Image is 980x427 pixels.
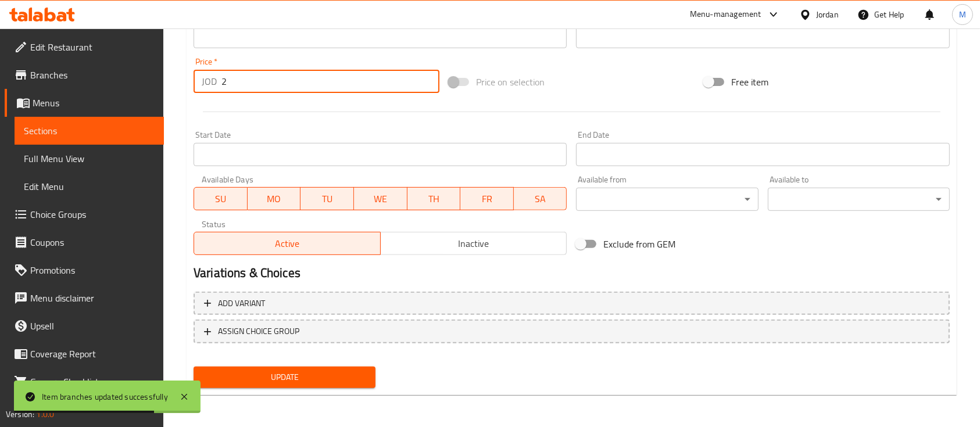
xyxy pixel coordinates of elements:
a: Edit Menu [15,173,164,200]
span: 1.0.0 [36,407,54,422]
span: Grocery Checklist [30,375,155,389]
a: Coupons [5,228,164,256]
button: FR [460,187,514,210]
span: Choice Groups [30,207,155,221]
span: TH [412,191,456,207]
span: Coupons [30,235,155,249]
button: MO [248,187,301,210]
span: Menu disclaimer [30,291,155,305]
span: Menus [33,96,155,110]
span: Coverage Report [30,347,155,361]
button: Active [194,232,381,255]
input: Please enter product barcode [194,25,567,48]
span: ASSIGN CHOICE GROUP [218,324,299,339]
a: Upsell [5,312,164,340]
h2: Variations & Choices [194,264,950,282]
input: Please enter product sku [576,25,949,48]
button: TH [407,187,461,210]
span: Add variant [218,296,265,311]
p: JOD [202,74,217,88]
div: ​ [768,188,950,211]
div: Item branches updated successfully [42,390,168,403]
span: Update [203,370,366,385]
span: Edit Restaurant [30,40,155,54]
span: TU [305,191,349,207]
button: ASSIGN CHOICE GROUP [194,320,950,343]
button: Update [194,367,375,388]
button: SA [514,187,567,210]
span: WE [359,191,403,207]
span: Active [199,235,376,252]
button: Add variant [194,292,950,315]
a: Coverage Report [5,340,164,368]
span: Free item [731,75,768,89]
div: Menu-management [690,8,761,21]
span: M [959,8,966,21]
span: Upsell [30,319,155,333]
a: Promotions [5,256,164,284]
span: Edit Menu [24,180,155,193]
button: Inactive [380,232,567,255]
span: Branches [30,68,155,82]
a: Choice Groups [5,200,164,228]
span: SA [518,191,563,207]
button: SU [194,187,248,210]
span: Promotions [30,263,155,277]
div: Jordan [816,8,839,21]
a: Branches [5,61,164,89]
span: SU [199,191,243,207]
span: FR [465,191,509,207]
a: Grocery Checklist [5,368,164,396]
span: Inactive [385,235,563,252]
span: Full Menu View [24,152,155,166]
a: Edit Restaurant [5,33,164,61]
input: Please enter price [221,70,439,93]
a: Menu disclaimer [5,284,164,312]
button: TU [301,187,354,210]
a: Menus [5,89,164,117]
span: Price on selection [476,75,545,89]
a: Sections [15,117,164,145]
span: Exclude from GEM [603,237,675,251]
span: Sections [24,124,155,138]
div: ​ [576,188,758,211]
button: WE [354,187,407,210]
span: Version: [6,407,34,422]
span: MO [252,191,296,207]
a: Full Menu View [15,145,164,173]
